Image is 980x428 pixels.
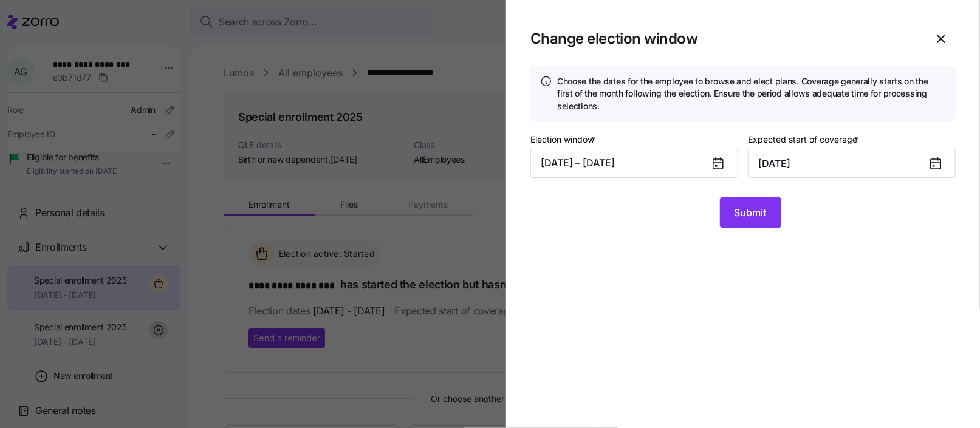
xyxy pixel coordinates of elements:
button: [DATE] – [DATE] [530,149,738,178]
input: MM/DD/YYYY [748,149,956,178]
span: Submit [735,205,767,220]
label: Expected start of coverage [748,133,862,146]
button: Submit [720,197,781,228]
h4: Choose the dates for the employee to browse and elect plans. Coverage generally starts on the fir... [557,75,946,112]
label: Election window [530,133,598,146]
h1: Change election window [530,29,917,48]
